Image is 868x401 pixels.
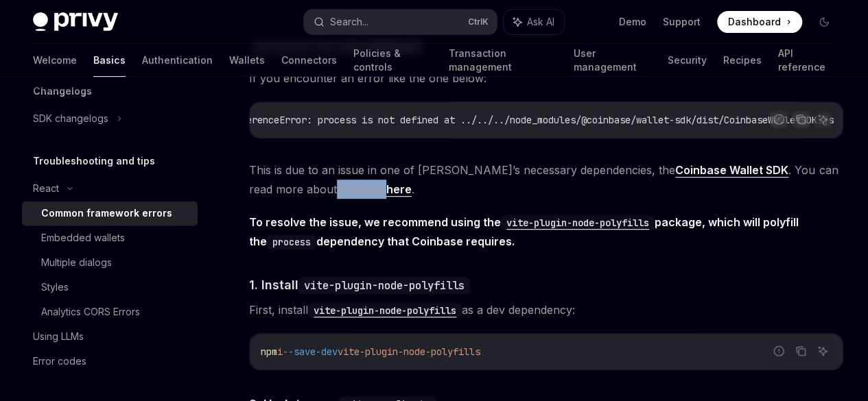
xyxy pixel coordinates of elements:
[813,11,835,33] button: Toggle dark mode
[22,300,198,324] a: Analytics CORS Errors
[675,163,788,178] a: Coinbase Wallet SDK
[330,14,368,30] div: Search...
[338,345,480,358] span: vite-plugin-node-polyfills
[770,342,788,360] button: Report incorrect code
[283,345,338,358] span: --save-dev
[468,16,489,27] span: Ctrl K
[501,215,655,230] code: vite-plugin-node-polyfills
[717,11,802,33] a: Dashboard
[249,300,843,319] span: First, install as a dev dependency:
[304,10,497,34] button: Search...CtrlK
[792,342,810,360] button: Copy the contents from the code block
[249,69,843,88] span: If you encounter an error like the one below:
[22,324,198,349] a: Using LLMs
[277,345,283,358] span: i
[229,44,265,77] a: Wallets
[41,254,112,271] div: Multiple dialogs
[267,234,316,250] code: process
[663,15,701,29] a: Support
[814,110,832,128] button: Ask AI
[249,160,843,199] span: This is due to an issue in one of [PERSON_NAME]’s necessary dependencies, the . You can read more...
[22,275,198,300] a: Styles
[504,10,564,34] button: Ask AI
[33,12,118,32] img: dark logo
[109,114,834,126] span: Uncaught (in promise) ReferenceError: process is not defined at ../../../node_modules/@coinbase/w...
[33,353,86,369] div: Error codes
[22,226,198,250] a: Embedded wallets
[777,44,835,77] a: API reference
[298,277,470,294] code: vite-plugin-node-polyfills
[308,303,462,317] a: vite-plugin-node-polyfills
[723,44,761,77] a: Recipes
[33,110,108,127] div: SDK changelogs
[574,44,651,77] a: User management
[22,349,198,374] a: Error codes
[142,44,213,77] a: Authentication
[41,279,69,295] div: Styles
[33,153,155,169] h5: Troubleshooting and tips
[261,345,277,358] span: npm
[728,15,781,29] span: Dashboard
[41,205,172,221] div: Common framework errors
[22,250,198,275] a: Multiple dialogs
[448,44,556,77] a: Transaction management
[386,182,412,197] a: here
[814,342,832,360] button: Ask AI
[33,180,59,197] div: React
[22,201,198,226] a: Common framework errors
[353,44,432,77] a: Policies & controls
[41,304,140,320] div: Analytics CORS Errors
[792,110,810,128] button: Copy the contents from the code block
[501,215,655,229] a: vite-plugin-node-polyfills
[33,328,84,345] div: Using LLMs
[527,15,554,29] span: Ask AI
[619,15,646,29] a: Demo
[770,110,788,128] button: Report incorrect code
[281,44,337,77] a: Connectors
[667,44,706,77] a: Security
[249,215,799,248] strong: To resolve the issue, we recommend using the package, which will polyfill the dependency that Coi...
[308,303,462,318] code: vite-plugin-node-polyfills
[93,44,126,77] a: Basics
[249,276,470,294] span: 1. Install
[41,230,125,246] div: Embedded wallets
[33,44,77,77] a: Welcome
